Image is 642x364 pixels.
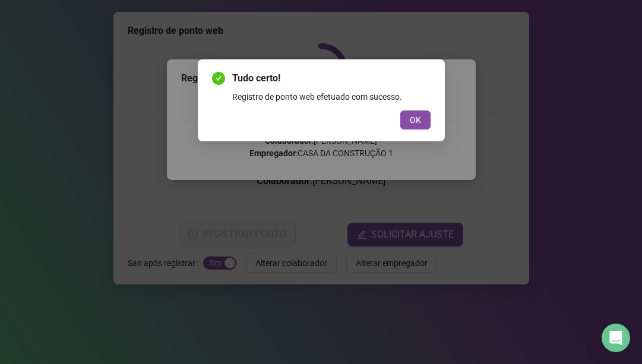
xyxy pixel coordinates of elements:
[602,324,630,352] div: Open Intercom Messenger
[410,113,421,126] span: OK
[232,90,431,103] div: Registro de ponto web efetuado com sucesso.
[400,110,431,129] button: OK
[232,71,431,86] span: Tudo certo!
[212,72,225,85] span: check-circle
